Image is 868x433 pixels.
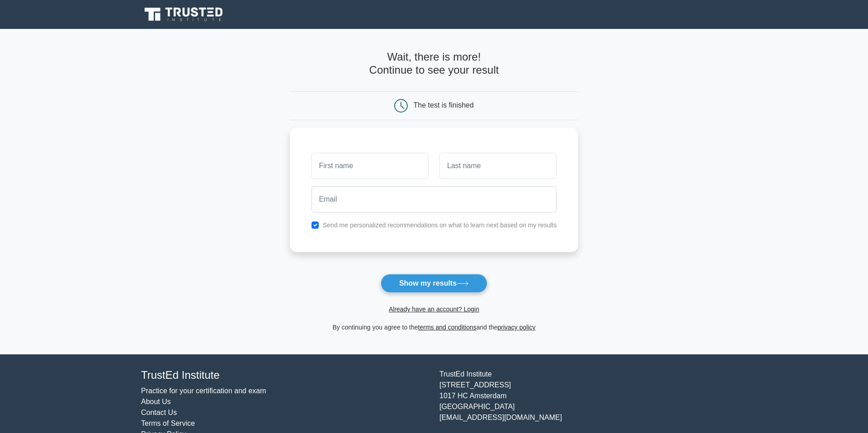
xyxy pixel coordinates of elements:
a: Already have an account? Login [389,306,479,313]
a: About Us [141,398,171,405]
a: terms and conditions [418,324,476,331]
div: By continuing you agree to the and the [284,322,584,333]
input: First name [311,153,429,179]
a: Contact Us [141,409,177,416]
a: privacy policy [498,324,536,331]
input: Last name [439,153,557,179]
button: Show my results [381,274,487,293]
div: The test is finished [414,101,474,109]
a: Terms of Service [141,419,195,427]
h4: Wait, there is more! Continue to see your result [290,51,579,77]
label: Send me personalized recommendations on what to learn next based on my results [323,221,557,229]
a: Practice for your certification and exam [141,387,266,395]
input: Email [311,186,557,212]
h4: TrustEd Institute [141,369,429,382]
